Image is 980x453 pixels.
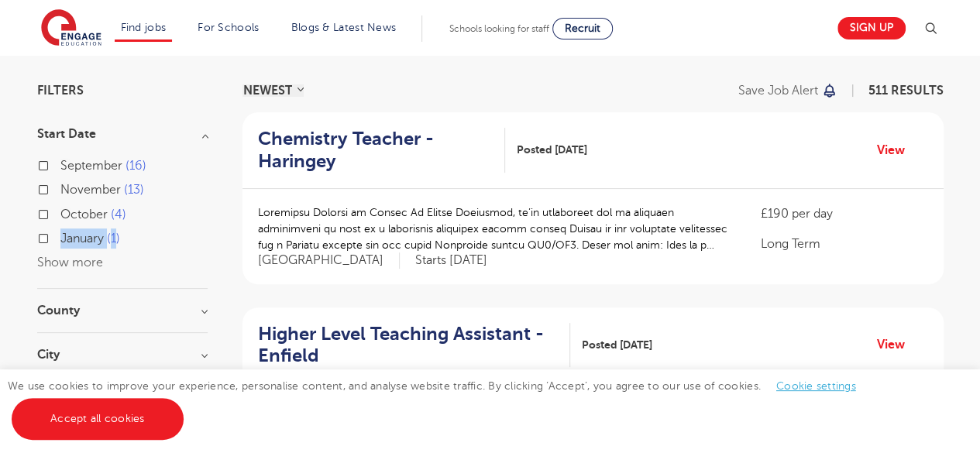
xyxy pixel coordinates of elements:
a: Cookie settings [776,380,856,392]
span: Posted [DATE] [517,142,587,158]
span: Filters [37,84,84,97]
p: Starts [DATE] [415,252,487,269]
a: Blogs & Latest News [291,22,397,33]
span: We use cookies to improve your experience, personalise content, and analyse website traffic. By c... [8,380,872,424]
p: Save job alert [738,84,818,97]
a: Accept all cookies [12,398,184,440]
span: January [60,232,104,245]
span: 13 [124,183,144,197]
p: £190 per day [760,204,927,223]
span: September [60,159,122,173]
h3: City [37,348,208,361]
a: For Schools [198,22,259,33]
a: Find jobs [121,22,167,33]
span: November [60,183,121,197]
span: 1 [107,232,120,245]
h2: Chemistry Teacher - Haringey [258,128,493,173]
h3: County [37,304,208,317]
span: 16 [126,159,146,173]
input: January 1 [60,232,70,242]
a: View [877,335,916,355]
a: Chemistry Teacher - Haringey [258,128,505,173]
h2: Higher Level Teaching Assistant - Enfield [258,323,558,368]
span: [GEOGRAPHIC_DATA] [258,252,400,269]
h3: Start Date [37,128,208,140]
button: Save job alert [738,84,838,97]
a: Sign up [837,17,906,39]
p: Long Term [760,235,927,253]
img: Engage Education [41,9,101,48]
span: Recruit [565,22,600,34]
span: October [60,208,108,221]
span: 511 RESULTS [868,84,944,98]
button: Show more [37,256,103,269]
input: November 13 [60,183,70,193]
input: September 16 [60,159,70,169]
span: 4 [111,208,126,221]
span: Posted [DATE] [582,337,652,353]
a: View [877,140,916,160]
p: Loremipsu Dolorsi am Consec Ad Elitse Doeiusmod, te’in utlaboreet dol ma aliquaen adminimveni qu ... [258,204,730,253]
a: Recruit [552,18,613,39]
a: Higher Level Teaching Assistant - Enfield [258,323,570,368]
span: Schools looking for staff [449,23,549,34]
input: October 4 [60,208,70,218]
